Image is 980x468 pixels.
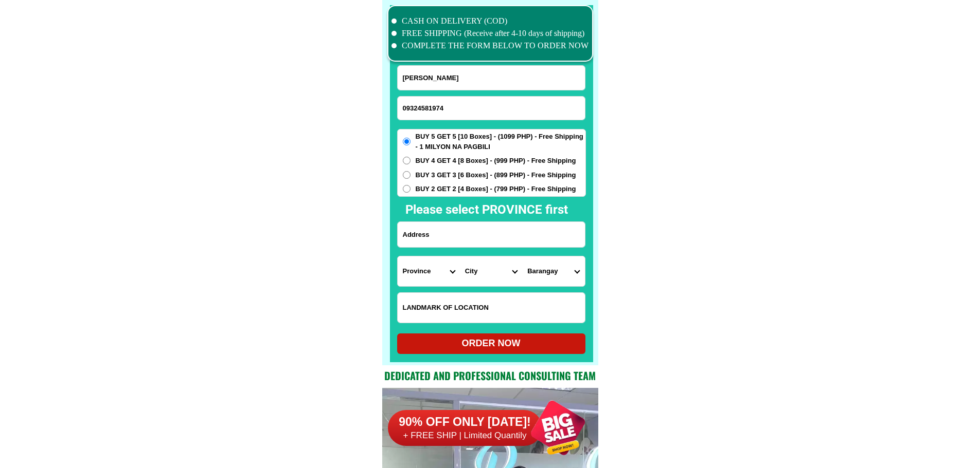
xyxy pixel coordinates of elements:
[397,336,585,350] div: ORDER NOW
[416,132,585,152] span: BUY 5 GET 5 [10 Boxes] - (1099 PHP) - Free Shipping - 1 MILYON NA PAGBILI
[405,200,679,219] h2: Please select PROVINCE first
[416,156,576,166] span: BUY 4 GET 4 [8 Boxes] - (999 PHP) - Free Shipping
[403,157,411,164] input: BUY 4 GET 4 [8 Boxes] - (999 PHP) - Free Shipping
[398,97,585,120] input: Input phone_number
[416,170,576,180] span: BUY 3 GET 3 [6 Boxes] - (899 PHP) - Free Shipping
[391,15,589,27] li: CASH ON DELIVERY (COD)
[391,40,589,52] li: COMPLETE THE FORM BELOW TO ORDER NOW
[403,171,411,179] input: BUY 3 GET 3 [6 Boxes] - (899 PHP) - Free Shipping
[403,138,411,145] input: BUY 5 GET 5 [10 Boxes] - (1099 PHP) - Free Shipping - 1 MILYON NA PAGBILI
[398,256,460,286] select: Select province
[398,222,585,247] input: Input address
[382,368,598,383] h2: Dedicated and professional consulting team
[416,184,576,194] span: BUY 2 GET 2 [4 Boxes] - (799 PHP) - Free Shipping
[398,293,585,323] input: Input LANDMARKOFLOCATION
[398,66,585,90] input: Input full_name
[388,415,542,430] h6: 90% OFF ONLY [DATE]!
[391,27,589,40] li: FREE SHIPPING (Receive after 4-10 days of shipping)
[388,430,542,441] h6: + FREE SHIP | Limited Quantily
[522,256,584,286] select: Select commune
[403,185,411,193] input: BUY 2 GET 2 [4 Boxes] - (799 PHP) - Free Shipping
[460,256,522,286] select: Select district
